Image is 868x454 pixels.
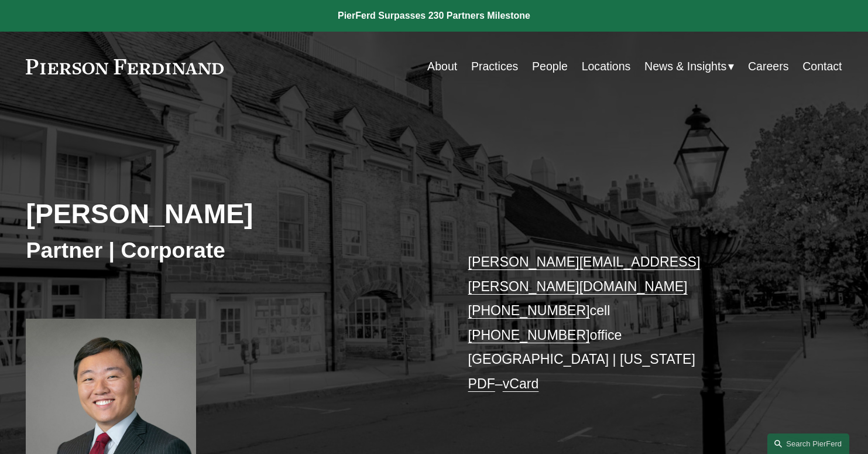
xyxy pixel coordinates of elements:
p: cell office [GEOGRAPHIC_DATA] | [US_STATE] – [468,250,808,397]
a: vCard [503,376,539,391]
h3: Partner | Corporate [26,237,434,264]
a: Practices [471,55,518,78]
a: [PHONE_NUMBER] [468,327,590,343]
a: People [532,55,568,78]
a: About [427,55,457,78]
a: [PERSON_NAME][EMAIL_ADDRESS][PERSON_NAME][DOMAIN_NAME] [468,254,701,294]
span: News & Insights [644,56,726,77]
a: folder dropdown [644,55,734,78]
a: [PHONE_NUMBER] [468,303,590,318]
a: PDF [468,376,495,391]
a: Careers [748,55,789,78]
a: Locations [582,55,631,78]
h2: [PERSON_NAME] [26,197,434,230]
a: Search this site [767,433,849,454]
a: Contact [802,55,842,78]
